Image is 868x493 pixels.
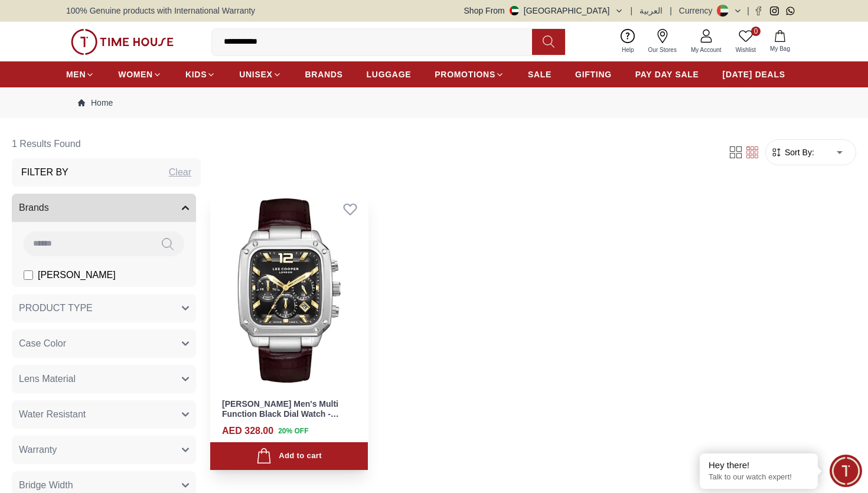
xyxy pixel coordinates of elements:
[222,399,339,429] a: [PERSON_NAME] Men's Multi Function Black Dial Watch - LC08184.352
[709,472,809,482] p: Talk to our watch expert!
[305,64,343,85] a: BRANDS
[78,97,113,109] a: Home
[765,44,795,53] span: My Bag
[723,64,785,85] a: [DATE] DEALS
[12,400,196,429] button: Water Resistant
[575,68,612,80] span: GIFTING
[771,146,814,158] button: Sort By:
[635,68,699,80] span: PAY DAY SALE
[786,6,795,15] a: Whatsapp
[19,301,93,315] span: PRODUCT TYPE
[615,27,641,57] a: Help
[19,407,86,422] span: Water Resistant
[66,5,255,17] span: 100% Genuine products with International Warranty
[709,459,809,471] div: Hey there!
[185,68,207,80] span: KIDS
[367,68,412,80] span: LUGGAGE
[528,64,552,85] a: SALE
[19,337,66,351] span: Case Color
[71,29,174,55] img: ...
[670,5,672,17] span: |
[575,64,612,85] a: GIFTING
[435,64,504,85] a: PROMOTIONS
[12,329,196,358] button: Case Color
[528,68,552,80] span: SALE
[19,443,57,457] span: Warranty
[770,6,779,15] a: Instagram
[830,455,862,487] div: Chat Widget
[185,64,216,85] a: KIDS
[754,6,763,15] a: Facebook
[19,201,49,215] span: Brands
[24,270,33,280] input: [PERSON_NAME]
[66,64,94,85] a: MEN
[617,45,639,54] span: Help
[239,68,272,80] span: UNISEX
[751,27,761,36] span: 0
[38,268,116,282] span: [PERSON_NAME]
[686,45,726,54] span: My Account
[12,194,196,222] button: Brands
[222,424,273,438] h4: AED 328.00
[731,45,761,54] span: Wishlist
[19,478,73,492] span: Bridge Width
[12,294,196,322] button: PRODUCT TYPE
[305,68,343,80] span: BRANDS
[782,146,814,158] span: Sort By:
[747,5,749,17] span: |
[256,448,322,464] div: Add to cart
[12,365,196,393] button: Lens Material
[639,5,663,17] button: العربية
[644,45,681,54] span: Our Stores
[210,191,368,390] img: Lee Cooper Men's Multi Function Black Dial Watch - LC08184.352
[19,372,76,386] span: Lens Material
[66,87,802,118] nav: Breadcrumb
[12,130,201,158] h6: 1 Results Found
[367,64,412,85] a: LUGGAGE
[210,442,368,470] button: Add to cart
[435,68,495,80] span: PROMOTIONS
[723,68,785,80] span: [DATE] DEALS
[464,5,624,17] button: Shop From[GEOGRAPHIC_DATA]
[510,6,519,15] img: United Arab Emirates
[118,64,162,85] a: WOMEN
[118,68,153,80] span: WOMEN
[239,64,281,85] a: UNISEX
[631,5,633,17] span: |
[729,27,763,57] a: 0Wishlist
[169,165,191,179] div: Clear
[278,426,308,436] span: 20 % OFF
[641,27,684,57] a: Our Stores
[763,28,797,55] button: My Bag
[635,64,699,85] a: PAY DAY SALE
[66,68,86,80] span: MEN
[679,5,717,17] div: Currency
[21,165,68,179] h3: Filter By
[12,436,196,464] button: Warranty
